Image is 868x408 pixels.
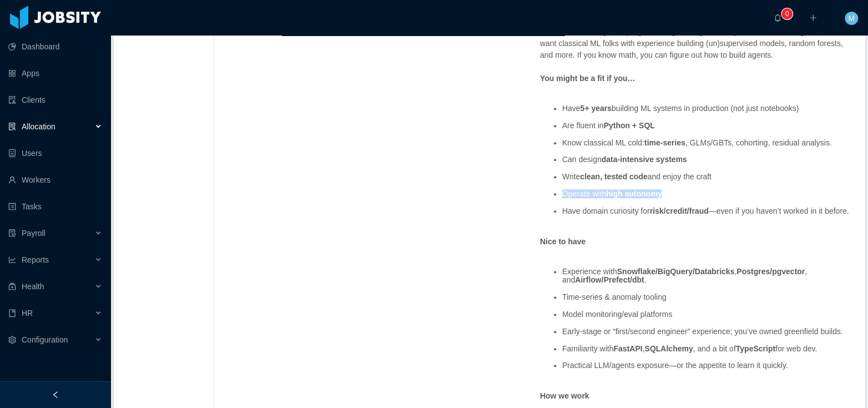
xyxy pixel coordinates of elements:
[848,12,855,25] span: M
[774,14,781,22] i: icon: bell
[562,139,852,147] li: Know classical ML cold: , GLMs/GBTs, cohorting, residual analysis.
[736,344,775,353] strong: TypeScript
[562,328,852,336] li: Early-stage or “first/second engineer” experience; you’ve owned greenfield builds.
[736,267,805,276] strong: Postgres/pgvector
[562,361,852,370] li: Practical LLM/agents exposure—or the appetite to learn it quickly.
[22,309,33,318] span: HR
[8,283,16,290] i: icon: medicine-box
[562,207,852,215] li: Have domain curiosity for —even if you haven’t worked in it before.
[809,14,817,22] i: icon: plus
[8,89,102,111] a: icon: auditClients
[8,169,102,191] a: icon: userWorkers
[781,8,793,19] sup: 0
[540,74,635,83] strong: You might be a fit if you…
[580,172,647,181] strong: clean, tested code
[8,336,16,344] i: icon: setting
[540,237,586,246] strong: Nice to have
[562,293,852,301] li: Time-series & anomaly tooling
[644,138,685,147] strong: time-series
[8,256,16,264] i: icon: line-chart
[617,267,735,276] strong: Snowflake/BigQuery/Databricks
[8,62,102,84] a: icon: appstoreApps
[22,335,68,344] span: Configuration
[562,268,852,285] li: Experience with , , and .
[8,229,16,237] i: icon: file-protect
[562,122,852,130] li: Are fluent in
[650,206,709,215] strong: risk/credit/fraud
[8,123,16,130] i: icon: solution
[603,121,654,130] strong: Python + SQL
[580,104,611,113] strong: 5+ years
[540,391,589,400] strong: How we work
[22,229,46,238] span: Payroll
[8,195,102,218] a: icon: profileTasks
[562,310,852,319] li: Model monitoring/eval platforms
[575,275,644,284] strong: Airflow/Prefect/dbt
[22,282,44,291] span: Health
[606,189,662,198] strong: high autonomy
[22,122,55,131] span: Allocation
[8,36,102,58] a: icon: pie-chartDashboard
[562,345,852,353] li: Familiarity with , , and a bit of for web dev.
[562,155,852,164] li: Can design
[562,190,852,198] li: Operate with
[613,344,642,353] strong: FastAPI
[8,142,102,164] a: icon: robotUsers
[602,155,687,164] strong: data-intensive systems
[562,173,852,181] li: Write and enjoy the craft
[562,104,852,113] li: Have building ML systems in production (not just notebooks)
[8,309,16,317] i: icon: book
[22,255,49,264] span: Reports
[644,344,693,353] strong: SQLAlchemy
